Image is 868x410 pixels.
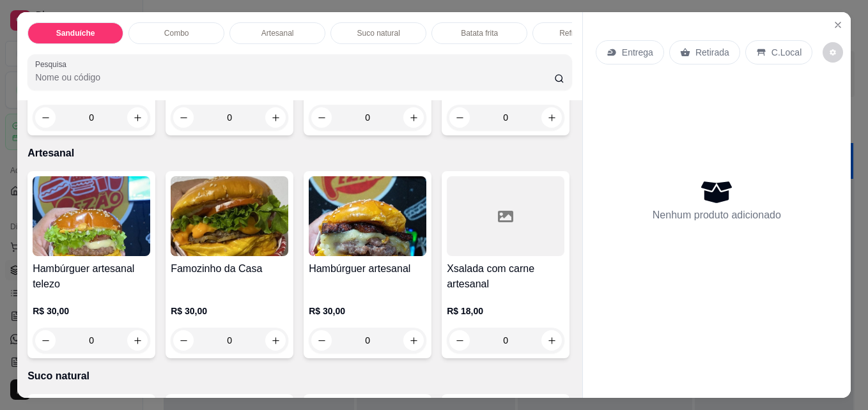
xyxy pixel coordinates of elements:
button: increase-product-quantity [265,330,286,351]
p: Suco natural [27,368,572,384]
h4: Hambúrguer artesanal [309,261,426,277]
p: R$ 30,00 [309,305,426,317]
input: Pesquisa [35,71,554,84]
p: Refrigerante [559,28,601,38]
h4: Famozinho da Casa [171,261,288,277]
button: decrease-product-quantity [35,330,56,351]
button: decrease-product-quantity [173,107,194,128]
p: R$ 30,00 [171,305,288,317]
p: Artesanal [261,28,294,38]
p: Combo [164,28,189,38]
button: Close [828,15,848,35]
button: increase-product-quantity [403,107,424,128]
p: Retirada [695,46,729,59]
button: decrease-product-quantity [311,107,332,128]
p: Sanduíche [56,28,95,38]
img: product-image [171,176,288,256]
p: Artesanal [27,146,572,161]
p: Suco natural [357,28,399,38]
button: increase-product-quantity [265,107,286,128]
button: increase-product-quantity [127,107,148,128]
p: Nenhum produto adicionado [653,208,781,223]
img: product-image [33,176,150,256]
button: increase-product-quantity [541,330,562,351]
button: decrease-product-quantity [35,107,56,128]
h4: Xsalada com carne artesanal [447,261,564,292]
label: Pesquisa [35,59,71,70]
button: decrease-product-quantity [173,330,194,351]
button: decrease-product-quantity [311,330,332,351]
h4: Hambúrguer artesanal telezo [33,261,150,292]
p: R$ 30,00 [33,305,150,317]
button: decrease-product-quantity [449,330,470,351]
p: Batata frita [461,28,498,38]
p: Entrega [622,46,653,59]
button: decrease-product-quantity [823,42,843,63]
p: C.Local [771,46,802,59]
button: increase-product-quantity [127,330,148,351]
button: increase-product-quantity [403,330,424,351]
p: R$ 18,00 [447,305,564,317]
img: product-image [309,176,426,256]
